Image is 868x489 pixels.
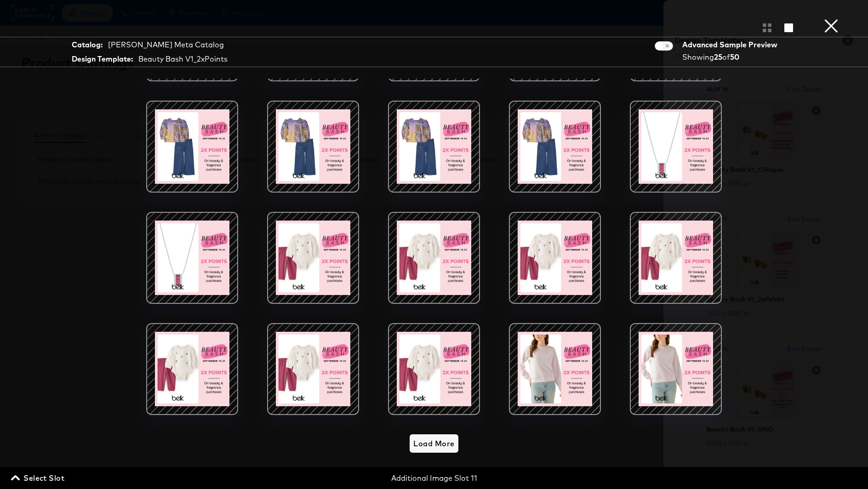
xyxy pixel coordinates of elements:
[9,472,68,484] button: Select Slot
[730,52,739,62] strong: 50
[13,472,64,484] span: Select Slot
[295,473,573,483] div: Additional Image Slot 11
[72,54,133,64] strong: Design Template:
[682,40,781,50] div: Advanced Sample Preview
[682,52,781,63] div: Showing of
[410,434,458,453] button: Load More
[714,52,722,62] strong: 25
[72,40,103,50] strong: Catalog:
[138,54,228,64] div: Beauty Bash V1_2xPoints
[108,40,224,50] div: [PERSON_NAME] Meta Catalog
[413,437,454,450] span: Load More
